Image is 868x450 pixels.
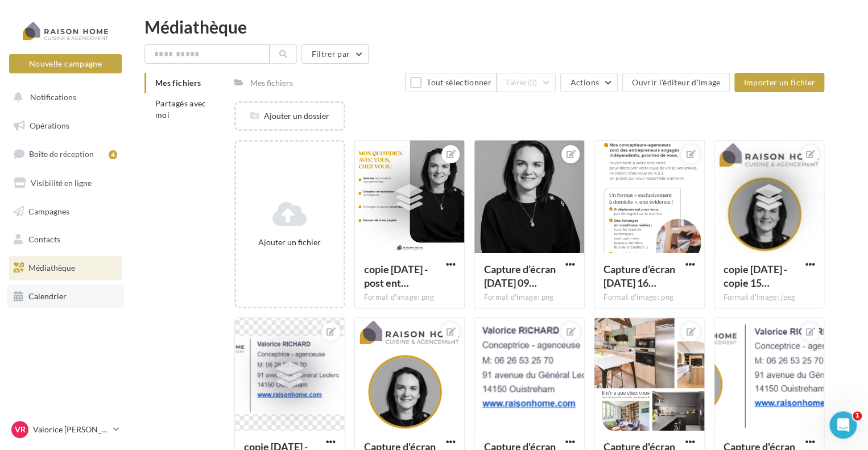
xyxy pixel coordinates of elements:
[33,424,109,435] p: Valorice [PERSON_NAME]
[28,206,69,216] span: Campagnes
[155,98,206,119] span: Partagés avec moi
[7,256,124,280] a: Médiathèque
[241,237,339,248] div: Ajouter un fichier
[144,18,854,35] div: Médiathèque
[155,78,201,88] span: Mes fichiers
[28,234,60,244] span: Contacts
[28,263,75,273] span: Médiathèque
[31,178,92,188] span: Visibilité en ligne
[405,73,496,92] button: Tout sélectionner
[7,171,124,195] a: Visibilité en ligne
[364,263,428,289] span: copie 27-08-2025 - post entrepreneur
[30,92,76,102] span: Notifications
[743,77,815,87] span: Importer un fichier
[364,292,456,303] div: Format d'image: png
[7,85,119,109] button: Notifications
[7,284,124,308] a: Calendrier
[483,292,575,303] div: Format d'image: png
[622,73,730,92] button: Ouvrir l'éditeur d'image
[236,110,344,122] div: Ajouter un dossier
[560,73,617,92] button: Actions
[9,419,122,440] a: VR Valorice [PERSON_NAME]
[28,291,67,301] span: Calendrier
[250,77,293,89] div: Mes fichiers
[7,114,124,138] a: Opérations
[528,78,538,87] span: (0)
[724,263,787,289] span: copie 15-07-2025 - copie 15-07-2025 - Capture d'écran 2025-07-15 150313
[7,228,124,251] a: Contacts
[7,200,124,224] a: Campagnes
[570,77,598,87] span: Actions
[604,263,675,289] span: Capture d’écran 2025-07-16 163431
[497,73,556,92] button: Gérer(0)
[734,73,824,92] button: Importer un fichier
[30,121,69,130] span: Opérations
[9,54,122,73] button: Nouvelle campagne
[853,411,862,420] span: 1
[829,411,857,439] iframe: Intercom live chat
[15,424,26,435] span: VR
[483,263,555,289] span: Capture d’écran 2025-07-15 092014
[604,292,695,303] div: Format d'image: png
[7,142,124,166] a: Boîte de réception4
[724,292,815,303] div: Format d'image: jpeg
[301,44,369,64] button: Filtrer par
[29,149,94,159] span: Boîte de réception
[109,150,117,159] div: 4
